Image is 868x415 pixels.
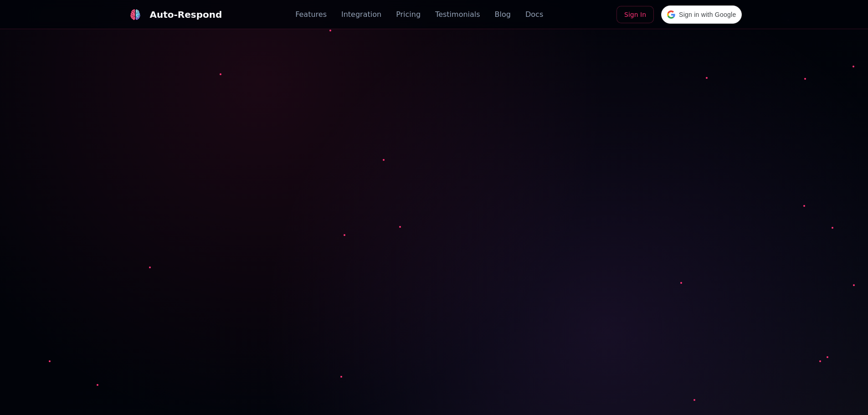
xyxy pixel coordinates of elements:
[525,9,543,20] a: Docs
[616,6,654,23] a: Sign In
[661,5,742,24] div: Sign in with Google
[396,9,421,20] a: Pricing
[129,9,140,20] img: logo.svg
[435,9,480,20] a: Testimonials
[341,9,381,20] a: Integration
[495,9,511,20] a: Blog
[295,9,327,20] a: Features
[126,5,222,24] a: Auto-Respond
[150,8,222,21] div: Auto-Respond
[679,10,736,20] span: Sign in with Google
